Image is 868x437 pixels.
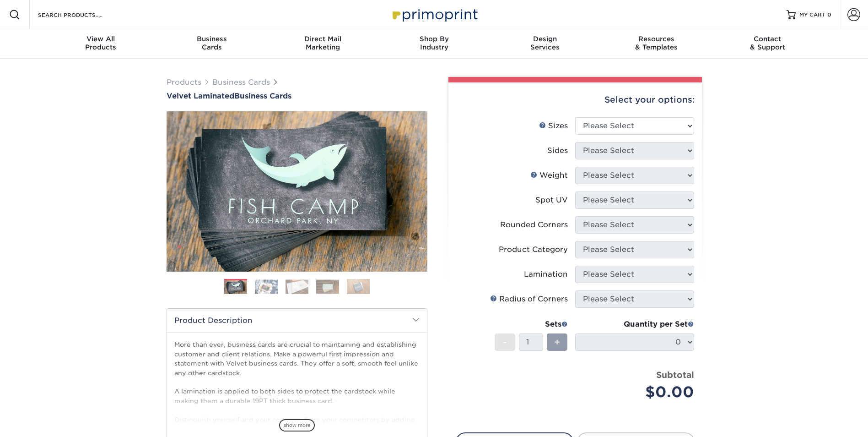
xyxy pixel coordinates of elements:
[827,11,831,18] span: 0
[495,319,568,330] div: Sets
[575,319,694,330] div: Quantity per Set
[267,29,378,59] a: Direct MailMarketing
[267,35,378,51] div: Marketing
[45,29,156,59] a: View AllProducts
[378,35,490,51] div: Industry
[601,29,712,59] a: Resources& Templates
[499,244,568,255] div: Product Category
[212,78,270,87] a: Business Cards
[286,279,308,294] img: Business Cards 03
[156,35,267,43] span: Business
[45,35,156,51] div: Products
[388,5,480,24] img: Primoprint
[490,294,568,305] div: Radius of Corners
[156,35,267,51] div: Cards
[378,35,490,43] span: Shop By
[712,29,823,59] a: Contact& Support
[503,335,507,349] span: -
[45,35,156,43] span: View All
[490,35,601,51] div: Services
[535,195,568,206] div: Spot UV
[712,35,823,43] span: Contact
[347,279,370,295] img: Business Cards 05
[582,381,694,403] div: $0.00
[530,170,568,181] div: Weight
[656,370,694,380] strong: Subtotal
[547,145,568,156] div: Sides
[224,276,247,299] img: Business Cards 01
[37,9,126,20] input: SEARCH PRODUCTS.....
[490,35,601,43] span: Design
[554,335,560,349] span: +
[799,11,825,19] span: MY CART
[500,219,568,230] div: Rounded Corners
[267,35,378,43] span: Direct Mail
[167,309,427,332] h2: Product Description
[601,35,712,51] div: & Templates
[456,82,695,117] div: Select your options:
[316,279,339,294] img: Business Cards 04
[539,120,568,131] div: Sizes
[279,419,315,432] span: show more
[167,92,427,100] a: Velvet LaminatedBusiness Cards
[378,29,490,59] a: Shop ByIndustry
[167,92,427,100] h1: Business Cards
[255,279,278,294] img: Business Cards 02
[712,35,823,51] div: & Support
[490,29,601,59] a: DesignServices
[156,29,267,59] a: BusinessCards
[167,92,234,100] span: Velvet Laminated
[167,61,427,322] img: Velvet Laminated 01
[167,78,201,87] a: Products
[601,35,712,43] span: Resources
[524,269,568,280] div: Lamination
